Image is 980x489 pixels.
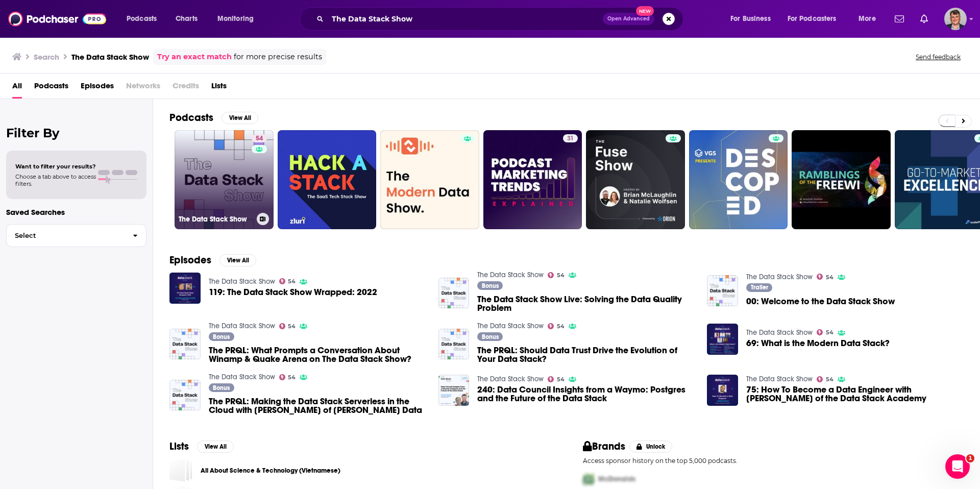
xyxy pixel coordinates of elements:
[209,288,377,297] a: 119: The Data Stack Show Wrapped: 2022
[217,12,254,26] span: Monitoring
[944,8,967,30] button: Show profile menu
[8,9,106,29] img: Podchaser - Follow, Share and Rate Podcasts
[945,454,970,479] iframe: Intercom live chat
[288,375,296,380] span: 54
[477,346,695,363] span: The PRQL: Should Data Trust Drive the Evolution of Your Data Stack?
[169,440,189,453] h2: Lists
[746,375,813,383] a: The Data Stack Show
[966,454,974,462] span: 1
[169,440,234,453] a: ListsView All
[557,377,565,382] span: 54
[209,322,275,330] a: The Data Stack Show
[169,254,211,266] h2: Episodes
[477,375,544,383] a: The Data Stack Show
[119,11,170,27] button: open menu
[6,126,146,140] h2: Filter By
[826,330,834,335] span: 54
[209,373,275,381] a: The Data Stack Show
[71,52,149,62] h3: The Data Stack Show
[34,52,59,62] h3: Search
[859,12,876,26] span: More
[583,440,625,453] h2: Brands
[826,275,834,280] span: 54
[169,111,213,124] h2: Podcasts
[126,78,160,99] span: Networks
[12,78,22,99] a: All
[482,283,499,289] span: Bonus
[746,385,964,403] a: 75: How To Become a Data Engineer with Parham Parvizi of the Data Stack Academy
[234,51,322,63] span: for more precise results
[636,6,654,16] span: New
[746,328,813,337] a: The Data Stack Show
[730,12,771,26] span: For Business
[213,334,230,340] span: Bonus
[169,329,201,360] img: The PRQL: What Prompts a Conversation About Winamp & Quake Arena on The Data Stack Show?
[211,78,227,99] span: Lists
[751,284,768,290] span: Trailer
[81,78,114,99] a: Episodes
[6,207,146,217] p: Saved Searches
[629,441,673,453] button: Unlock
[209,397,426,414] span: The PRQL: Making the Data Stack Serverless in the Cloud with [PERSON_NAME] of [PERSON_NAME] Data
[913,53,964,61] button: Send feedback
[548,272,565,278] a: 54
[482,334,499,340] span: Bonus
[169,459,192,482] a: All About Science & Technology (Vietnamese)
[607,16,650,21] span: Open Advanced
[279,374,296,380] a: 54
[707,375,738,406] img: 75: How To Become a Data Engineer with Parham Parvizi of the Data Stack Academy
[328,11,603,27] input: Search podcasts, credits, & more...
[7,232,125,239] span: Select
[477,322,544,330] a: The Data Stack Show
[209,277,275,286] a: The Data Stack Show
[173,78,199,99] span: Credits
[477,295,695,312] a: The Data Stack Show Live: Solving the Data Quality Problem
[438,329,470,360] img: The PRQL: Should Data Trust Drive the Evolution of Your Data Stack?
[603,13,654,25] button: Open AdvancedNew
[201,465,340,476] a: All About Science & Technology (Vietnamese)
[944,8,967,30] img: User Profile
[891,10,908,28] a: Show notifications dropdown
[209,397,426,414] a: The PRQL: Making the Data Stack Serverless in the Cloud with Mike Driscoll of Rill Data
[817,329,834,335] a: 54
[944,8,967,30] span: Logged in as AndyShane
[169,273,201,304] img: 119: The Data Stack Show Wrapped: 2022
[557,324,565,329] span: 54
[176,12,198,26] span: Charts
[851,11,889,27] button: open menu
[548,323,565,329] a: 54
[826,377,834,382] span: 54
[127,12,157,26] span: Podcasts
[477,385,695,403] a: 240: Data Council Insights from a Waymo: Postgres and the Future of the Data Stack
[781,11,851,27] button: open menu
[746,339,890,348] a: 69: What is the Modern Data Stack?
[210,11,267,27] button: open menu
[598,475,635,483] span: McDonalds
[746,297,895,306] a: 00: Welcome to the Data Stack Show
[209,346,426,363] span: The PRQL: What Prompts a Conversation About Winamp & Quake Arena on The Data Stack Show?
[567,134,574,144] span: 31
[817,376,834,382] a: 54
[817,274,834,280] a: 54
[169,380,201,411] img: The PRQL: Making the Data Stack Serverless in the Cloud with Mike Driscoll of Rill Data
[197,441,234,453] button: View All
[548,376,565,382] a: 54
[288,324,296,329] span: 54
[707,324,738,355] img: 69: What is the Modern Data Stack?
[438,278,470,309] img: The Data Stack Show Live: Solving the Data Quality Problem
[288,279,296,284] span: 54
